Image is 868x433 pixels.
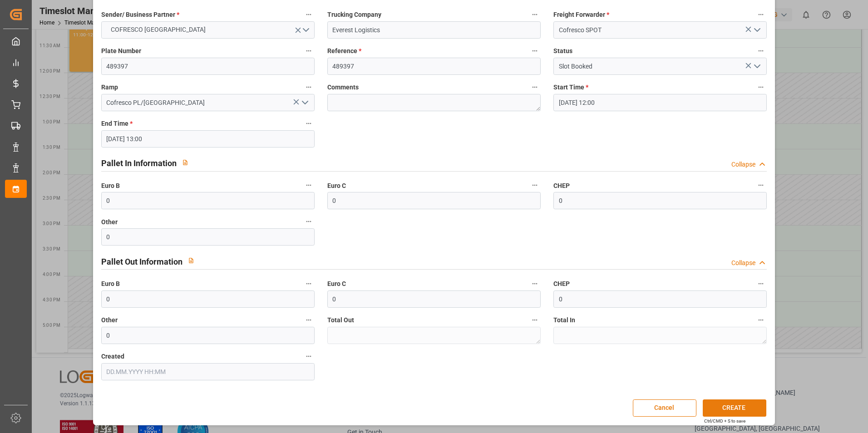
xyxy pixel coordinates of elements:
[327,315,354,325] span: Total Out
[101,363,315,380] input: DD.MM.YYYY HH:MM
[529,179,541,191] button: Euro C
[177,154,194,171] button: View description
[327,279,346,289] span: Euro C
[303,118,315,129] button: End Time *
[101,46,141,56] span: Plate Number
[731,160,755,169] div: Collapse
[529,314,541,326] button: Total Out
[101,256,182,268] h2: Pallet Out Information
[327,83,359,92] span: Comments
[106,25,210,34] span: COFRESCO [GEOGRAPHIC_DATA]
[303,216,315,227] button: Other
[755,314,767,326] button: Total In
[755,278,767,290] button: CHEP
[553,315,575,325] span: Total In
[553,181,570,191] span: CHEP
[553,279,570,289] span: CHEP
[303,314,315,326] button: Other
[297,96,311,110] button: open menu
[704,418,745,424] div: Ctrl/CMD + S to save
[327,46,361,56] span: Reference
[529,45,541,57] button: Reference *
[303,45,315,57] button: Plate Number
[529,278,541,290] button: Euro C
[101,352,124,361] span: Created
[101,315,118,325] span: Other
[750,59,764,74] button: open menu
[101,94,315,111] input: Type to search/select
[327,181,346,191] span: Euro C
[101,181,120,191] span: Euro B
[553,46,572,56] span: Status
[303,278,315,290] button: Euro B
[755,45,767,57] button: Status
[327,10,381,20] span: Trucking Company
[529,9,541,20] button: Trucking Company
[750,23,764,37] button: open menu
[303,350,315,362] button: Created
[101,10,179,20] span: Sender/ Business Partner
[303,81,315,93] button: Ramp
[303,179,315,191] button: Euro B
[553,58,767,75] input: Type to search/select
[529,81,541,93] button: Comments
[553,94,767,111] input: DD.MM.YYYY HH:MM
[101,119,133,128] span: End Time
[553,10,609,20] span: Freight Forwarder
[101,157,177,169] h2: Pallet In Information
[633,399,696,417] button: Cancel
[101,83,118,92] span: Ramp
[101,279,120,289] span: Euro B
[101,130,315,148] input: DD.MM.YYYY HH:MM
[182,252,200,269] button: View description
[101,21,315,39] button: open menu
[755,9,767,20] button: Freight Forwarder *
[755,81,767,93] button: Start Time *
[303,9,315,20] button: Sender/ Business Partner *
[553,83,588,92] span: Start Time
[755,179,767,191] button: CHEP
[731,258,755,268] div: Collapse
[101,217,118,227] span: Other
[703,399,766,417] button: CREATE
